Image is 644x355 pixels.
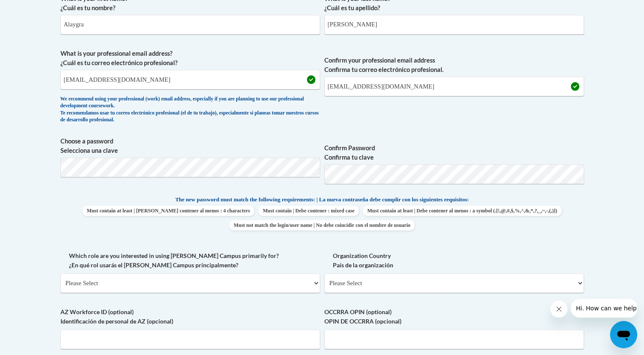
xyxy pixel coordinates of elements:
iframe: Button to launch messaging window [610,321,637,348]
input: Metadata input [324,15,584,34]
span: Hi. How can we help? [5,6,69,13]
span: Must contain | Debe contener : mixed case [258,206,358,216]
label: What is your professional email address? ¿Cuál es tu correo electrónico profesional? [60,49,320,68]
input: Metadata input [60,15,320,34]
label: AZ Workforce ID (optional) Identificación de personal de AZ (opcional) [60,307,320,326]
span: Must contain at least | [PERSON_NAME] contener al menos : 4 characters [83,206,254,216]
iframe: Close message [550,301,567,318]
div: We recommend using your professional (work) email address, especially if you are planning to use ... [60,96,320,124]
label: Which role are you interested in using [PERSON_NAME] Campus primarily for? ¿En qué rol usarás el ... [60,251,320,270]
label: Confirm Password Confirma tu clave [324,143,584,162]
label: Choose a password Selecciona una clave [60,137,320,155]
span: The new password must match the following requirements: | La nueva contraseña debe cumplir con lo... [175,196,469,203]
input: Metadata input [60,70,320,89]
iframe: Message from company [571,299,637,318]
label: Confirm your professional email address Confirma tu correo electrónico profesional. [324,56,584,74]
span: Must not match the login/user name | No debe coincidir con el nombre de usuario [229,220,415,230]
input: Required [324,77,584,96]
span: Must contain at least | Debe contener al menos : a symbol (.[!,@,#,$,%,^,&,*,?,_,~,-,(,)]) [363,206,561,216]
label: OCCRRA OPIN (optional) OPIN DE OCCRRA (opcional) [324,307,584,326]
label: Organization Country País de la organización [324,251,584,270]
